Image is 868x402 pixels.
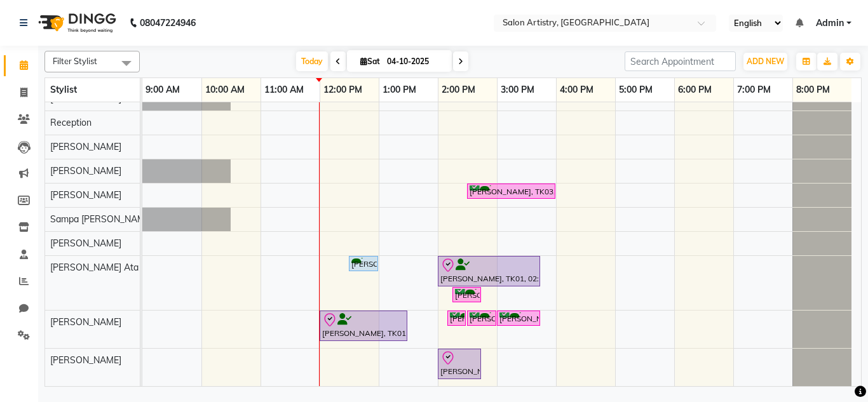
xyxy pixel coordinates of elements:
[50,141,121,152] span: [PERSON_NAME]
[468,312,495,325] div: [PERSON_NAME], TK05, 02:30 PM-03:00 PM, Wash - Wash & Plain Dry (Upto Mid Back)
[50,189,121,201] span: [PERSON_NAME]
[50,316,121,328] span: [PERSON_NAME]
[50,84,77,95] span: Stylist
[498,81,538,99] a: 3:00 PM
[616,81,656,99] a: 5:00 PM
[350,258,377,270] div: [PERSON_NAME], TK02, 12:30 PM-01:00 PM, Spa - Protein Rush_Mid Back
[32,5,119,41] img: logo
[675,81,715,99] a: 6:00 PM
[50,238,121,249] span: [PERSON_NAME]
[357,57,383,66] span: Sat
[557,81,597,99] a: 4:00 PM
[140,5,196,41] b: 08047224946
[439,351,480,377] div: [PERSON_NAME], TK01, 02:00 PM-02:45 PM, Aroma Pedicure
[734,81,774,99] a: 7:00 PM
[50,93,121,104] span: [PERSON_NAME]
[793,81,833,99] a: 8:00 PM
[50,262,165,273] span: [PERSON_NAME] Ata Waris
[50,213,153,225] span: Sampa [PERSON_NAME]
[498,312,539,325] div: [PERSON_NAME], TK04, 03:00 PM-03:45 PM, Cut - Hair Cut (Sr Stylist) (Wash & Conditioning)
[142,81,183,99] a: 9:00 AM
[320,81,365,99] a: 12:00 PM
[438,81,478,99] a: 2:00 PM
[454,289,480,301] div: [PERSON_NAME], TK03, 02:15 PM-02:45 PM, Spa - Just For You _Upto Mid Back
[296,51,328,71] span: Today
[625,51,736,71] input: Search Appointment
[449,312,465,325] div: [PERSON_NAME], TK05, 02:10 PM-02:20 PM, PREMIUM WASH
[53,56,97,66] span: Filter Stylist
[321,312,406,339] div: [PERSON_NAME], TK01, 12:00 PM-01:30 PM, Waxing - Argan Oil Wax - Full Waxing (Hands, Legs, Peel O...
[383,52,447,71] input: 2025-10-04
[50,117,92,128] span: Reception
[50,165,121,177] span: [PERSON_NAME]
[743,53,787,70] button: ADD NEW
[439,258,539,285] div: [PERSON_NAME], TK01, 02:00 PM-03:45 PM, Hair Colour - Natural Global (Upto Mid Back)
[50,354,121,366] span: [PERSON_NAME]
[261,81,307,99] a: 11:00 AM
[202,81,248,99] a: 10:00 AM
[747,57,784,66] span: ADD NEW
[468,185,554,198] div: [PERSON_NAME], TK03, 02:30 PM-04:00 PM, Anti Tan Pedicure
[379,81,419,99] a: 1:00 PM
[816,17,844,30] span: Admin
